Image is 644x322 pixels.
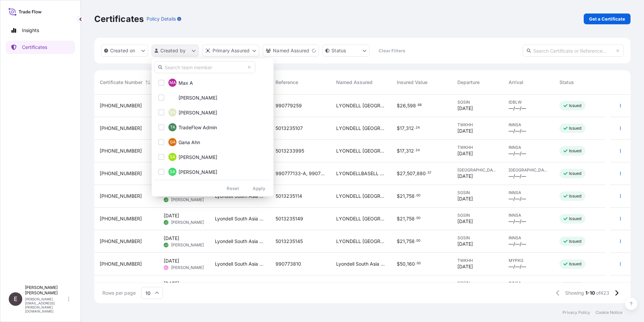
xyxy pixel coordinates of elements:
span: Max A [179,80,193,86]
span: TradeFlow Admin [179,124,217,131]
span: TA [170,124,175,131]
span: [PERSON_NAME] [179,109,217,116]
button: SA[PERSON_NAME] [154,106,271,119]
span: [PERSON_NAME] [179,95,217,101]
span: SA [170,168,175,175]
span: SA [170,109,175,116]
span: MA [169,79,176,86]
button: SA[PERSON_NAME] [154,165,271,179]
span: HA [170,94,175,101]
button: MAMax A [154,76,271,89]
span: Gana Ahn [179,139,200,146]
div: Select Option [154,76,271,177]
p: Reset [227,185,239,192]
button: Apply [247,183,271,194]
p: Apply [253,185,265,192]
div: createdBy Filter options [152,58,273,196]
button: TATradeFlow Admin [154,120,271,134]
button: GAGana Ahn [154,135,271,149]
button: SA[PERSON_NAME] [154,150,271,164]
span: [PERSON_NAME] [179,154,217,161]
span: GA [170,139,175,145]
button: HA[PERSON_NAME] [154,91,271,104]
span: [PERSON_NAME] [179,169,217,176]
span: SA [170,154,175,160]
button: Reset [221,183,245,194]
input: Search team member [154,61,255,73]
